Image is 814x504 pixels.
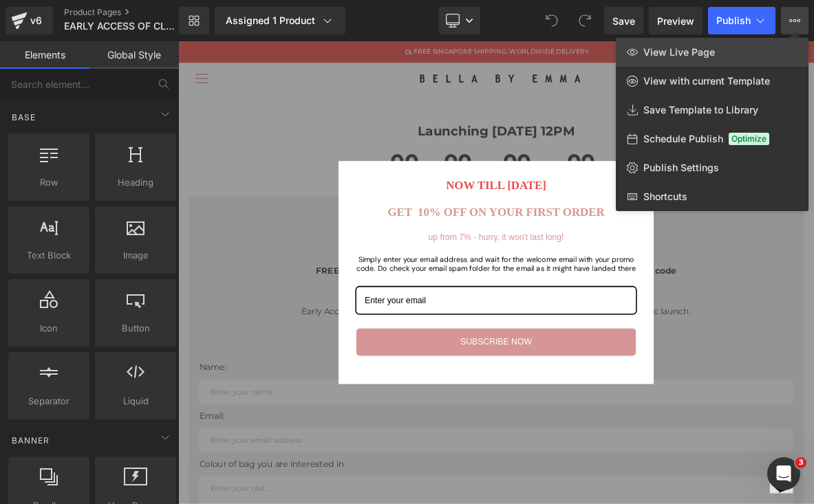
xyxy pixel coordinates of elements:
[643,133,723,145] span: Schedule Publish
[767,457,800,490] iframe: Intercom live chat
[716,15,751,26] span: Publish
[643,190,687,203] span: Shortcuts
[795,457,806,468] span: 3
[729,133,769,145] span: Optimize
[657,14,694,28] span: Preview
[649,7,703,34] a: Preview
[64,21,175,32] span: EARLY ACCESS OF CLOUD FLOW BACKPACK
[571,7,599,34] button: Redo
[10,434,51,447] span: Banner
[99,321,172,336] span: Button
[12,175,85,190] span: Row
[708,7,775,34] button: Publish
[590,157,623,190] button: Close
[643,162,719,174] span: Publish Settings
[612,14,635,28] span: Save
[275,215,559,232] strong: GET 10% OFF ON YOUR FIRST ORDER
[351,179,482,197] strong: NOW TILL [DATE]
[232,375,601,413] button: SUBSCRIBE NOW
[12,248,85,263] span: Text Block
[99,394,172,408] span: Liquid
[538,7,566,34] button: Undo
[643,46,715,58] span: View Live Page
[179,7,209,34] a: New Library
[12,321,85,336] span: Icon
[781,7,808,34] button: View Live PageView with current TemplateSave Template to LibrarySchedule PublishOptimizePublish S...
[601,168,612,179] svg: close icon
[10,111,37,124] span: Base
[232,280,601,304] h3: Simply enter your email address and wait for the welcome email with your promo code. Do check you...
[232,250,601,263] h2: up from 7% - hurry, it won't last long!
[99,175,172,190] span: Heading
[28,12,45,30] div: v6
[226,14,334,28] div: Assigned 1 Product
[643,104,758,116] span: Save Template to Library
[99,248,172,263] span: Image
[6,7,53,34] a: v6
[64,7,202,18] a: Product Pages
[643,75,770,87] span: View with current Template
[89,41,179,69] a: Global Style
[232,320,601,358] input: Email field
[12,394,85,408] span: Separator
